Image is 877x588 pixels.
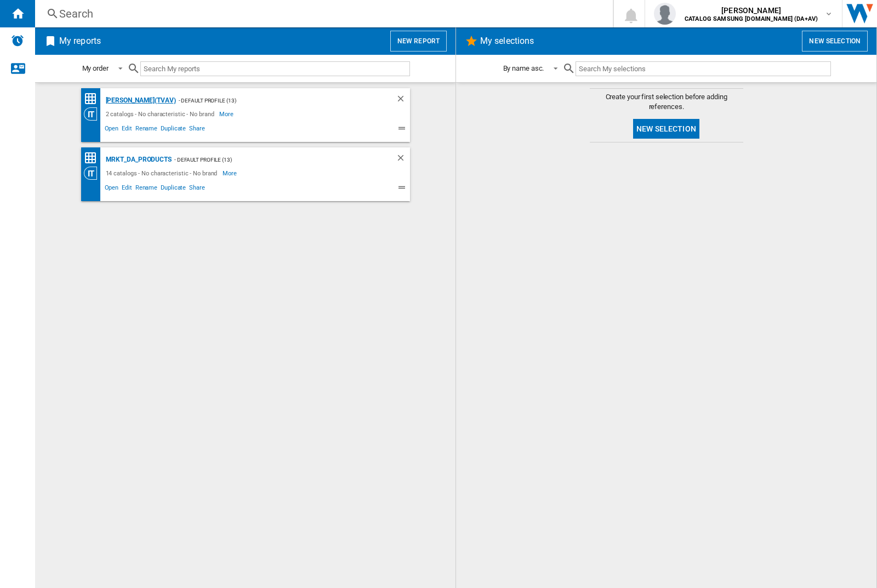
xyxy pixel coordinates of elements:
[140,61,410,76] input: Search My reports
[176,94,374,107] div: - Default profile (13)
[103,107,220,121] div: 2 catalogs - No characteristic - No brand
[159,123,187,136] span: Duplicate
[84,167,103,180] div: Category View
[134,182,159,196] span: Rename
[11,34,24,47] img: alerts-logo.svg
[159,182,187,196] span: Duplicate
[57,31,103,52] h2: My reports
[103,123,121,136] span: Open
[82,64,109,72] div: My order
[134,123,159,136] span: Rename
[223,167,238,180] span: More
[172,153,374,167] div: - Default profile (13)
[654,3,676,25] img: profile.jpg
[802,31,868,52] button: New selection
[84,92,103,106] div: Price Matrix
[590,92,743,112] span: Create your first selection before adding references.
[396,94,410,107] div: Delete
[84,107,103,121] div: Category View
[633,119,699,139] button: New selection
[187,182,207,196] span: Share
[503,64,544,72] div: By name asc.
[187,123,207,136] span: Share
[120,182,134,196] span: Edit
[120,123,134,136] span: Edit
[103,94,176,107] div: [PERSON_NAME](TVAV)
[103,167,223,180] div: 14 catalogs - No characteristic - No brand
[478,31,536,52] h2: My selections
[390,31,447,52] button: New report
[396,153,410,167] div: Delete
[685,5,818,16] span: [PERSON_NAME]
[219,107,235,121] span: More
[59,6,584,21] div: Search
[84,151,103,165] div: Price Matrix
[103,182,121,196] span: Open
[685,15,818,22] b: CATALOG SAMSUNG [DOMAIN_NAME] (DA+AV)
[103,153,172,167] div: MRKT_DA_PRODUCTS
[576,61,830,76] input: Search My selections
